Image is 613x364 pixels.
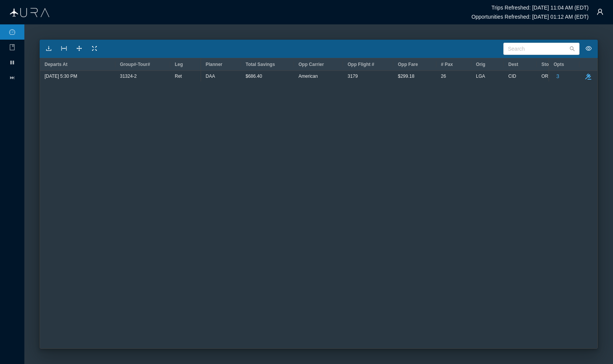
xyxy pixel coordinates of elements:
h6: Opportunities Refreshed: [DATE] 01:12 AM (EDT) [471,14,589,20]
button: icon: download [43,43,55,55]
span: 3 [556,71,559,81]
button: icon: fullscreen [88,43,101,55]
button: 3 [553,71,562,81]
i: icon: fast-forward [9,75,15,81]
span: 3179 [348,71,358,81]
button: icon: column-width [58,43,70,55]
button: icon: drag [73,43,85,55]
button: icon: user [592,4,608,19]
span: Opp Fare [398,62,418,67]
span: Departs At [45,62,67,67]
span: 31324-2 [120,71,137,81]
img: Aura Logo [10,8,49,17]
span: [DATE] 5:30 PM [45,71,77,81]
span: $299.18 [398,71,414,81]
span: Leg [175,62,183,67]
span: 26 [441,71,446,81]
span: Planner [206,62,222,67]
span: # Pax [441,62,453,67]
span: $686.40 [246,71,262,81]
span: Opp Carrier [299,62,324,67]
span: Orig [476,62,485,67]
span: Ret [175,71,182,81]
i: icon: search [570,46,575,51]
span: Stop 1 [541,62,556,67]
span: CID [508,71,516,81]
span: Dest [508,62,518,67]
span: ORD [541,71,552,81]
i: icon: book [9,44,15,50]
span: American [299,71,318,81]
button: icon: eye [583,43,595,55]
span: Opts [554,62,564,67]
span: Total Savings [246,62,275,67]
span: LGA [476,71,485,81]
h6: Trips Refreshed: [DATE] 11:04 AM (EDT) [492,5,589,11]
span: Group#-Tour# [120,62,150,67]
i: icon: dashboard [9,29,15,35]
span: DAA [206,71,215,81]
span: Opp Flight # [348,62,374,67]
